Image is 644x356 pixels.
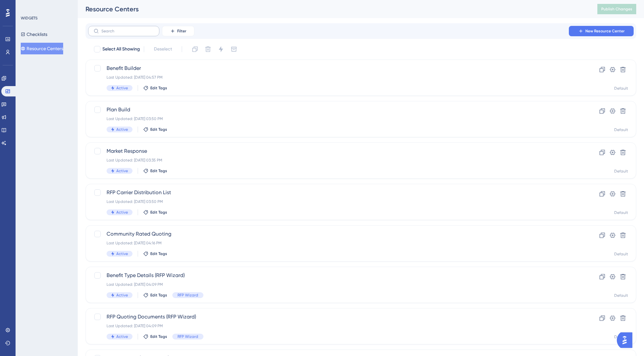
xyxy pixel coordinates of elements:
[107,106,563,114] span: Plan Build
[143,210,167,215] button: Edit Tags
[143,85,167,91] button: Edit Tags
[614,293,628,298] div: Default
[569,26,634,36] button: New Resource Center
[150,168,167,173] span: Edit Tags
[614,169,628,174] div: Default
[86,5,581,14] div: Resource Centers
[102,45,140,53] span: Select All Showing
[107,313,563,321] span: RFP Quoting Documents (RFP Wizard)
[178,293,198,298] span: RFP Wizard
[116,168,128,173] span: Active
[21,43,63,54] button: Resource Centers
[150,85,167,91] span: Edit Tags
[107,272,563,279] span: Benefit Type Details (RFP Wizard)
[107,147,563,155] span: Market Response
[21,28,47,40] button: Checklists
[116,293,128,298] span: Active
[116,251,128,256] span: Active
[150,251,167,256] span: Edit Tags
[597,4,636,14] button: Publish Changes
[143,127,167,132] button: Edit Tags
[143,168,167,173] button: Edit Tags
[617,330,636,350] iframe: UserGuiding AI Assistant Launcher
[116,210,128,215] span: Active
[101,29,154,33] input: Search
[148,43,178,55] button: Deselect
[178,334,198,339] span: RFP Wizard
[150,210,167,215] span: Edit Tags
[614,127,628,132] div: Default
[614,210,628,215] div: Default
[143,251,167,256] button: Edit Tags
[614,86,628,91] div: Default
[150,127,167,132] span: Edit Tags
[154,45,172,53] span: Deselect
[585,28,625,34] span: New Resource Center
[107,199,563,204] div: Last Updated: [DATE] 03:50 PM
[107,158,563,163] div: Last Updated: [DATE] 03:35 PM
[162,26,194,36] button: Filter
[614,334,628,339] div: Default
[21,16,38,21] div: WIDGETS
[116,334,128,339] span: Active
[107,64,563,72] span: Benefit Builder
[107,189,563,196] span: RFP Carrier Distribution List
[107,75,563,80] div: Last Updated: [DATE] 04:57 PM
[177,28,186,34] span: Filter
[107,230,563,238] span: Community Rated Quoting
[107,323,563,328] div: Last Updated: [DATE] 04:09 PM
[601,6,632,12] span: Publish Changes
[150,334,167,339] span: Edit Tags
[107,282,563,287] div: Last Updated: [DATE] 04:09 PM
[107,116,563,121] div: Last Updated: [DATE] 03:50 PM
[150,293,167,298] span: Edit Tags
[143,293,167,298] button: Edit Tags
[116,127,128,132] span: Active
[107,240,563,246] div: Last Updated: [DATE] 04:16 PM
[614,251,628,257] div: Default
[116,85,128,91] span: Active
[143,334,167,339] button: Edit Tags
